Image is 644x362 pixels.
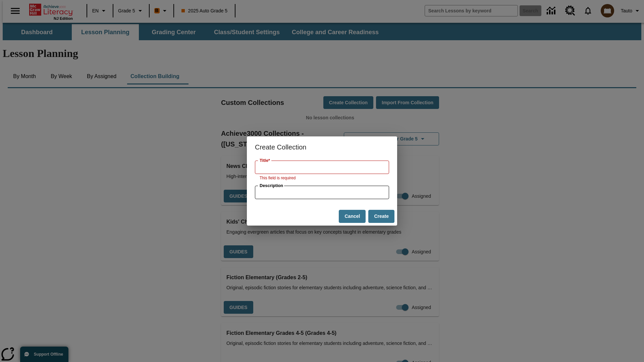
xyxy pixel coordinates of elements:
[339,210,366,223] button: Cancel
[260,183,283,189] label: Description
[247,136,397,158] h2: Create Collection
[260,158,270,164] label: Title
[368,210,394,223] button: Create
[260,175,384,182] p: This field is required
